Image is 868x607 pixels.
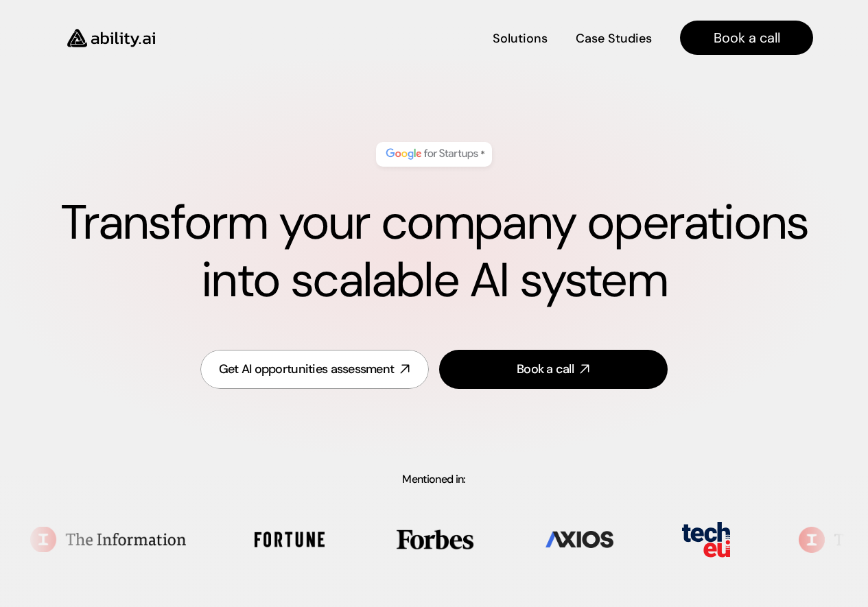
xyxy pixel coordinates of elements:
div: Book a call [517,361,574,378]
h1: Transform your company operations into scalable AI system [55,194,813,309]
h4: Solutions [493,30,548,47]
a: Get AI opportunities assessment [200,350,429,389]
div: Get AI opportunities assessment [219,361,395,378]
h4: Book a call [714,28,780,47]
h4: Case Studies [576,30,652,47]
a: Book a call [680,21,813,55]
a: Solutions [493,26,548,50]
nav: Main navigation [174,21,813,55]
a: Case Studies [575,26,653,50]
a: Book a call [439,350,668,389]
p: Mentioned in: [32,474,836,485]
